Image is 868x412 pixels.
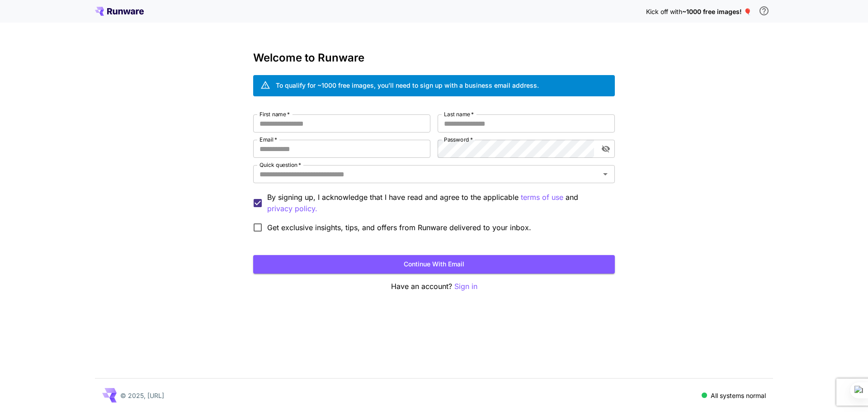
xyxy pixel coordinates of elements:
button: In order to qualify for free credit, you need to sign up with a business email address and click ... [755,2,773,20]
button: toggle password visibility [598,141,614,157]
p: Have an account? [253,281,615,292]
label: Password [444,136,473,143]
button: Continue with email [253,255,615,274]
p: All systems normal [711,391,766,400]
p: privacy policy. [267,203,317,214]
label: Email [259,136,277,143]
label: Quick question [259,161,301,169]
label: First name [259,110,290,118]
button: Open [599,168,612,180]
button: By signing up, I acknowledge that I have read and agree to the applicable and privacy policy. [521,192,563,203]
span: ~1000 free images! 🎈 [682,8,751,15]
span: Kick off with [646,8,682,15]
span: Get exclusive insights, tips, and offers from Runware delivered to your inbox. [267,222,531,233]
p: © 2025, [URL] [120,391,164,400]
label: Last name [444,110,474,118]
h3: Welcome to Runware [253,52,615,64]
button: Sign in [454,281,477,292]
button: By signing up, I acknowledge that I have read and agree to the applicable terms of use and [267,203,317,214]
div: To qualify for ~1000 free images, you’ll need to sign up with a business email address. [276,81,539,90]
p: By signing up, I acknowledge that I have read and agree to the applicable and [267,192,608,214]
p: terms of use [521,192,563,203]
